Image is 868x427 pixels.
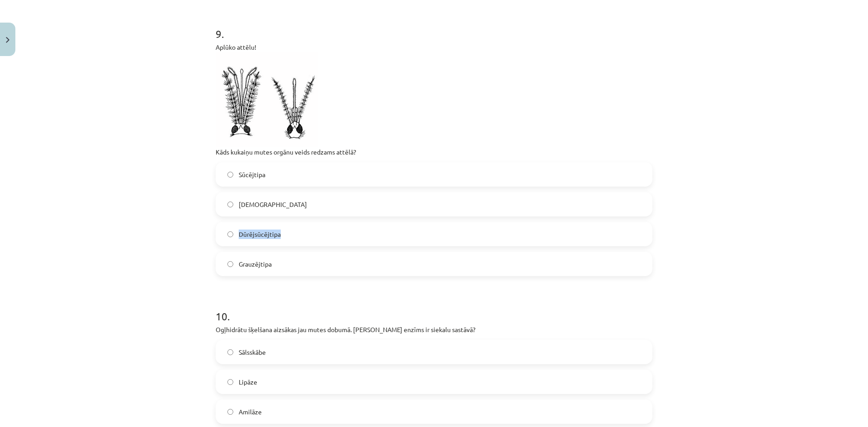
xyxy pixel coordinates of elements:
[239,347,266,357] span: Sālsskābe
[227,231,233,237] input: Dūrējsūcējtipa
[227,349,233,355] input: Sālsskābe
[216,42,652,157] p: Aplūko attēlu! Kāds kukaiņu mutes orgānu veids redzams attēlā?
[216,12,652,40] h1: 9 .
[239,230,281,239] span: Dūrējsūcējtipa
[239,170,265,179] span: Sūcējtipa
[6,37,9,43] img: icon-close-lesson-0947bae3869378f0d4975bcd49f059093ad1ed9edebbc8119c70593378902aed.svg
[227,379,233,385] input: Lipāze
[227,172,233,178] input: Sūcējtipa
[227,409,233,415] input: Amilāze
[227,261,233,267] input: Grauzējtipa
[216,325,652,334] p: Ogļhidrātu šķelšana aizsākas jau mutes dobumā. [PERSON_NAME] enzīms ir siekalu sastāvā?
[227,202,233,207] input: [DEMOGRAPHIC_DATA]
[239,259,272,269] span: Grauzējtipa
[239,377,257,387] span: Lipāze
[239,407,262,417] span: Amilāze
[239,200,307,209] span: [DEMOGRAPHIC_DATA]
[216,294,652,322] h1: 10 .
